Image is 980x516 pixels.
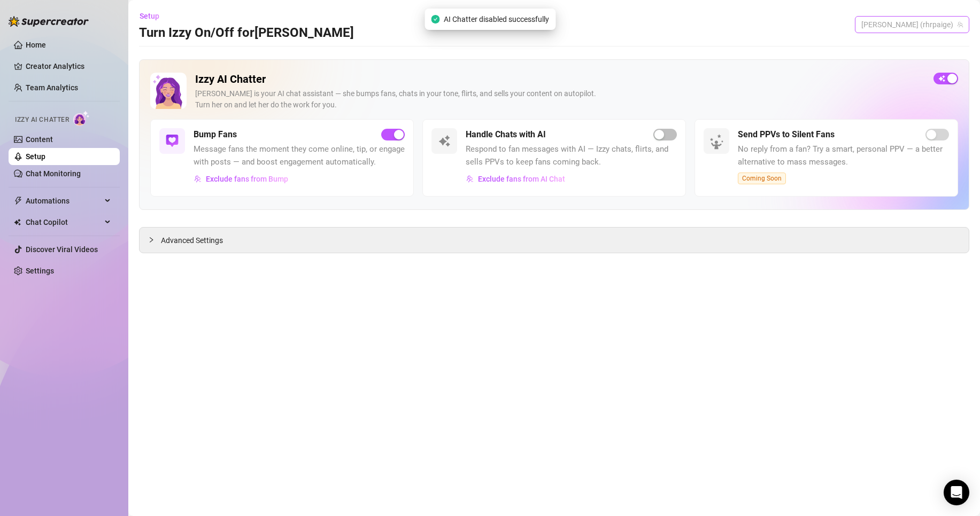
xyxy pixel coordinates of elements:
h5: Send PPVs to Silent Fans [738,128,835,141]
span: Advanced Settings [161,234,223,246]
span: team [957,21,963,28]
span: Paige (rhrpaige) [861,17,963,33]
img: silent-fans-ppv-o-N6Mmdf.svg [709,134,727,151]
button: Setup [139,7,168,25]
a: Team Analytics [26,83,78,92]
span: check-circle [431,15,439,24]
button: Exclude fans from Bump [194,170,289,187]
a: Chat Monitoring [26,169,81,178]
a: Home [26,41,46,49]
div: collapsed [148,234,161,246]
span: Message fans the moment they come online, tip, or engage with posts — and boost engagement automa... [194,143,405,168]
a: Setup [26,152,45,161]
img: svg%3e [194,175,202,183]
img: Chat Copilot [14,218,21,226]
div: Open Intercom Messenger [944,480,969,505]
a: Creator Analytics [26,58,111,75]
span: No reply from a fan? Try a smart, personal PPV — a better alternative to mass messages. [738,143,949,168]
span: Setup [140,12,159,20]
img: svg%3e [466,175,474,183]
h3: Turn Izzy On/Off for [PERSON_NAME] [139,25,354,42]
span: Exclude fans from Bump [206,175,288,183]
h2: Izzy AI Chatter [195,73,925,86]
img: svg%3e [438,135,451,147]
span: Respond to fan messages with AI — Izzy chats, flirts, and sells PPVs to keep fans coming back. [466,143,677,168]
h5: Handle Chats with AI [466,128,546,141]
img: svg%3e [166,135,179,147]
div: [PERSON_NAME] is your AI chat assistant — she bumps fans, chats in your tone, flirts, and sells y... [195,88,925,111]
span: AI Chatter disabled successfully [444,13,549,25]
h5: Bump Fans [194,128,237,141]
span: thunderbolt [14,197,22,205]
span: Exclude fans from AI Chat [478,175,565,183]
a: Settings [26,267,54,275]
a: Content [26,135,53,144]
span: Izzy AI Chatter [15,115,69,125]
img: AI Chatter [73,111,90,126]
img: Izzy AI Chatter [150,73,187,109]
span: collapsed [148,237,155,243]
span: Coming Soon [738,173,786,184]
a: Discover Viral Videos [26,245,98,254]
span: Chat Copilot [26,214,102,231]
button: Exclude fans from AI Chat [466,170,566,187]
span: Automations [26,192,102,209]
img: logo-BBDzfeDw.svg [9,16,89,27]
